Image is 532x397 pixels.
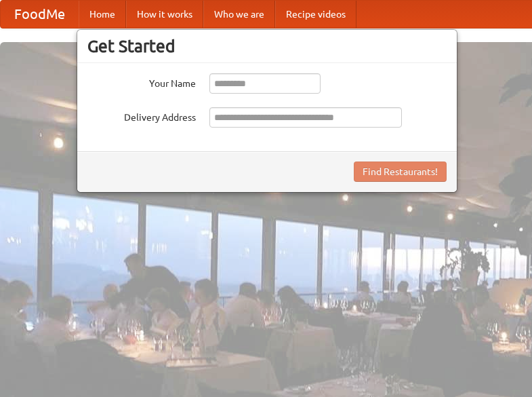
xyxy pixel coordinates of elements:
[79,1,126,28] a: Home
[1,1,79,28] a: FoodMe
[87,36,447,56] h3: Get Started
[354,162,447,182] button: Find Restaurants!
[203,1,275,28] a: Who we are
[275,1,356,28] a: Recipe videos
[87,73,196,90] label: Your Name
[126,1,203,28] a: How it works
[87,107,196,124] label: Delivery Address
